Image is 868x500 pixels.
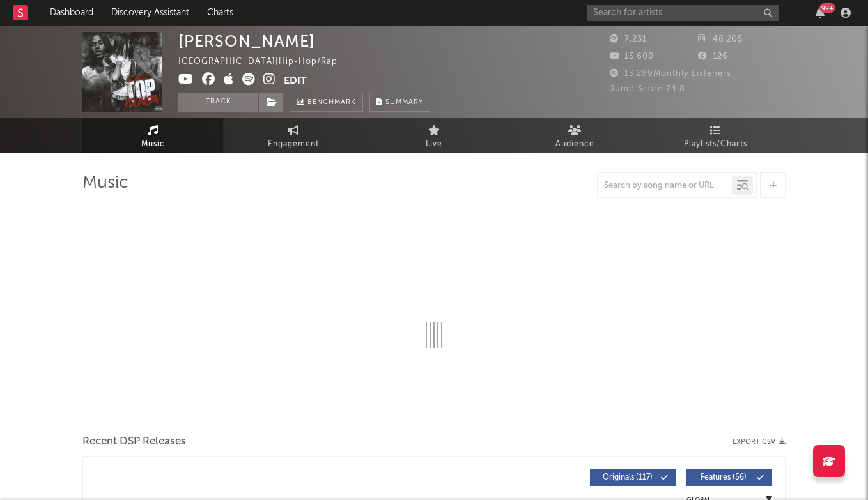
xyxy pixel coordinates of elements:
[178,32,315,50] div: [PERSON_NAME]
[223,118,364,153] a: Engagement
[610,35,647,43] span: 7,231
[587,5,779,21] input: Search for artists
[610,85,685,93] span: Jump Score: 74.8
[686,469,772,486] button: Features(56)
[610,52,654,61] span: 15,600
[82,118,223,153] a: Music
[385,99,423,106] span: Summary
[698,52,728,61] span: 126
[504,118,645,153] a: Audience
[645,118,786,153] a: Playlists/Charts
[698,35,743,43] span: 48,205
[598,474,657,481] span: Originals ( 117 )
[694,474,753,481] span: Features ( 56 )
[732,438,786,446] button: Export CSV
[816,8,825,18] button: 99+
[364,118,504,153] a: Live
[290,93,363,112] a: Benchmark
[82,434,186,450] span: Recent DSP Releases
[555,137,594,152] span: Audience
[284,73,307,89] button: Edit
[610,70,731,78] span: 13,289 Monthly Listeners
[178,93,258,112] button: Track
[141,137,165,152] span: Music
[369,93,430,112] button: Summary
[819,3,835,13] div: 99 +
[598,181,732,191] input: Search by song name or URL
[426,137,442,152] span: Live
[268,137,319,152] span: Engagement
[307,95,356,110] span: Benchmark
[684,137,747,152] span: Playlists/Charts
[590,469,676,486] button: Originals(117)
[178,54,352,70] div: [GEOGRAPHIC_DATA] | Hip-Hop/Rap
